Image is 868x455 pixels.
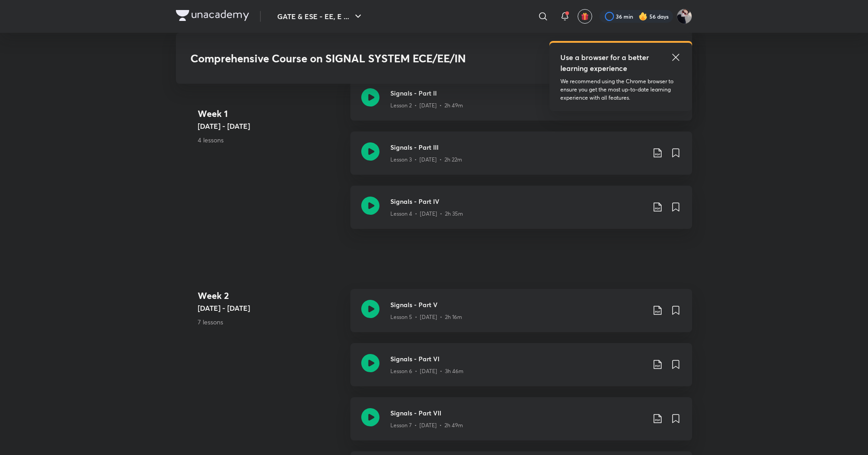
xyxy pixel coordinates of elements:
h3: Signals - Part V [390,300,645,309]
button: GATE & ESE - EE, E ... [272,7,369,25]
img: streak [639,12,648,21]
h4: Week 1 [198,107,343,121]
h3: Signals - Part III [390,142,645,152]
a: Signals - Part IILesson 2 • [DATE] • 2h 49m [350,77,692,131]
a: Signals - Part IVLesson 4 • [DATE] • 2h 35m [350,186,692,240]
img: Company Logo [176,10,249,21]
p: Lesson 6 • [DATE] • 3h 46m [390,367,464,375]
a: Signals - Part VIILesson 7 • [DATE] • 2h 49m [350,397,692,451]
p: Lesson 2 • [DATE] • 2h 49m [390,101,463,110]
a: Company Logo [176,10,249,23]
p: Lesson 4 • [DATE] • 2h 35m [390,210,463,218]
img: avatar [581,12,589,20]
h4: Week 2 [198,289,343,303]
a: Signals - Part VLesson 5 • [DATE] • 2h 16m [350,289,692,343]
h3: Signals - Part VII [390,408,645,418]
p: Lesson 7 • [DATE] • 2h 49m [390,421,463,430]
a: Signals - Part VILesson 6 • [DATE] • 3h 46m [350,343,692,397]
h3: Signals - Part IV [390,197,645,206]
p: Lesson 3 • [DATE] • 2h 22m [390,156,462,164]
h5: Use a browser for a better learning experience [560,52,651,74]
h3: Comprehensive Course on SIGNAL SYSTEM ECE/EE/IN [190,52,546,65]
h3: Signals - Part II [390,88,645,98]
img: Ashutosh Tripathi [677,9,692,24]
p: 7 lessons [198,317,343,327]
p: We recommend using the Chrome browser to ensure you get the most up-to-date learning experience w... [560,77,681,102]
p: 4 lessons [198,135,343,145]
h5: [DATE] - [DATE] [198,303,343,313]
p: Lesson 5 • [DATE] • 2h 16m [390,313,462,321]
h5: [DATE] - [DATE] [198,121,343,131]
h3: Signals - Part VI [390,354,645,364]
button: avatar [578,9,592,24]
a: Signals - Part IIILesson 3 • [DATE] • 2h 22m [350,131,692,186]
